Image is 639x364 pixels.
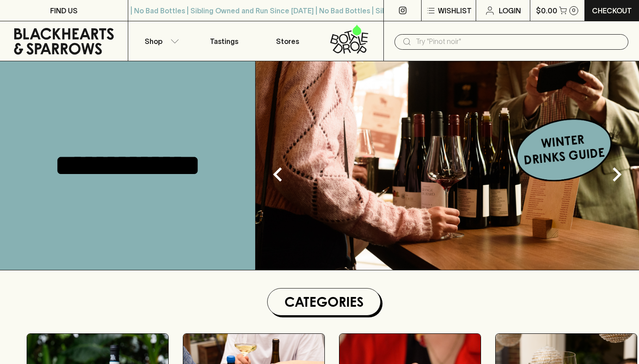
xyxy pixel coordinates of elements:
p: FIND US [50,5,78,16]
p: $0.00 [536,5,557,16]
button: Next [599,157,635,192]
button: Shop [128,21,192,61]
p: Stores [276,36,299,47]
p: 0 [572,8,576,13]
p: Tastings [210,36,238,47]
a: Stores [256,21,320,61]
p: Shop [145,36,162,47]
p: Wishlist [438,5,472,16]
img: optimise [256,61,639,270]
h1: Categories [271,292,377,312]
a: Tastings [192,21,256,61]
button: Previous [260,157,296,192]
p: Checkout [592,5,632,16]
p: Login [499,5,521,16]
input: Try "Pinot noir" [416,35,621,49]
